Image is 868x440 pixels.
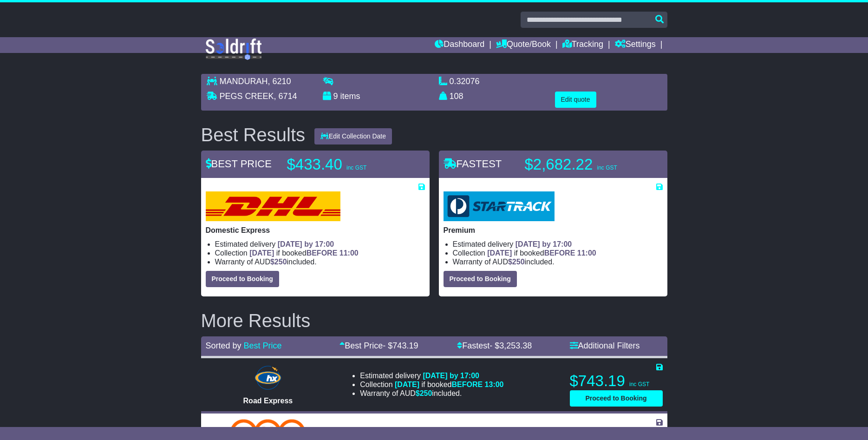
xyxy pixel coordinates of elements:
button: Proceed to Booking [206,271,279,287]
span: $ [416,389,432,397]
button: Edit Collection Date [314,128,392,144]
span: - $ [489,341,532,350]
span: BEFORE [307,249,338,257]
li: Estimated delivery [215,240,425,249]
a: Additional Filters [570,341,640,350]
a: Fastest- $3,253.38 [457,341,532,350]
span: if booked [487,249,596,257]
span: 11:00 [339,249,359,257]
span: inc GST [597,164,617,171]
span: [DATE] by 17:00 [423,372,479,380]
button: Proceed to Booking [444,271,517,287]
a: Best Price- $743.19 [339,341,418,350]
span: , 6714 [274,92,297,101]
a: Settings [615,37,656,53]
span: 250 [274,258,287,266]
span: inc GST [346,164,366,171]
span: 9 [333,92,338,101]
span: [DATE] [395,381,419,388]
li: Warranty of AUD included. [360,389,503,398]
span: $ [270,258,287,266]
span: if booked [395,381,503,388]
span: 743.19 [392,341,418,350]
span: BEST PRICE [206,158,272,170]
li: Estimated delivery [360,371,503,380]
button: Edit quote [555,92,596,108]
span: , 6210 [268,77,291,86]
span: Road Express [243,397,293,405]
span: 250 [420,389,432,397]
span: PEGS CREEK [220,92,274,101]
a: Quote/Book [496,37,551,53]
li: Collection [215,249,425,257]
p: $743.19 [570,372,663,390]
li: Estimated delivery [453,240,663,249]
h2: More Results [201,310,667,331]
span: FASTEST [444,158,502,170]
span: items [340,92,360,101]
p: $433.40 [287,155,403,174]
button: Proceed to Booking [570,390,663,407]
li: Collection [360,380,503,389]
span: [DATE] [487,249,512,257]
span: [DATE] by 17:00 [278,240,334,248]
span: 3,253.38 [499,341,532,350]
a: Dashboard [435,37,484,53]
span: 13:00 [485,381,504,388]
a: Tracking [562,37,603,53]
span: 250 [512,258,525,266]
img: Hunter Express: Road Express [253,364,283,392]
li: Estimated delivery [360,427,503,435]
span: MANDURAH [220,77,268,86]
span: $ [508,258,525,266]
span: BEFORE [451,381,483,388]
span: if booked [249,249,358,257]
span: - $ [383,341,418,350]
p: $2,682.22 [525,155,641,174]
span: [DATE] [249,249,274,257]
span: 11:00 [577,249,596,257]
li: Collection [453,249,663,257]
span: 0.32076 [450,77,480,86]
div: Best Results [196,125,310,145]
span: BEFORE [544,249,575,257]
img: DHL: Domestic Express [206,191,340,221]
li: Warranty of AUD included. [453,257,663,266]
a: Best Price [244,341,282,350]
li: Warranty of AUD included. [215,257,425,266]
span: 108 [450,92,463,101]
span: inc GST [629,381,649,387]
span: [DATE] by 17:00 [516,240,572,248]
span: Sorted by [206,341,241,350]
p: Premium [444,226,663,235]
p: Domestic Express [206,226,425,235]
img: StarTrack: Premium [444,191,555,221]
